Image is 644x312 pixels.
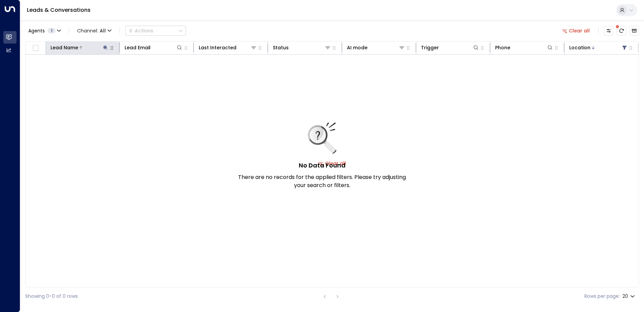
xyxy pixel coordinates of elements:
[125,44,183,52] div: Lead Email
[47,28,56,33] span: 1
[347,44,367,52] div: AI mode
[51,44,109,52] div: Lead Name
[347,44,405,52] div: AI mode
[31,44,40,52] span: Toggle select all
[495,44,510,52] div: Phone
[25,293,78,300] div: Showing 0-0 of 0 rows
[28,28,45,33] span: Agents
[125,44,151,52] div: Lead Email
[100,28,106,33] span: All
[273,44,289,52] div: Status
[51,44,78,52] div: Lead Name
[199,44,257,52] div: Last Interacted
[74,26,114,35] span: Channel:
[569,44,590,52] div: Location
[128,28,153,34] div: Actions
[27,6,91,14] a: Leads & Conversations
[617,26,626,35] span: There are new threads available. Refresh the grid to view the latest updates.
[125,26,186,36] div: Button group with a nested menu
[421,44,439,52] div: Trigger
[421,44,479,52] div: Trigger
[238,173,406,189] p: There are no records for the applied filters. Please try adjusting your search or filters.
[495,44,553,52] div: Phone
[604,26,613,35] button: Customize
[320,292,342,301] nav: pagination navigation
[622,291,636,301] div: 20
[273,44,331,52] div: Status
[74,26,114,35] button: Channel:All
[630,26,639,35] button: Archived Leads
[125,26,186,36] button: Actions
[559,26,593,35] button: Clear all
[199,44,236,52] div: Last Interacted
[584,293,620,300] label: Rows per page:
[299,161,346,170] h5: No Data Found
[25,26,63,35] button: Agents1
[569,44,628,52] div: Location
